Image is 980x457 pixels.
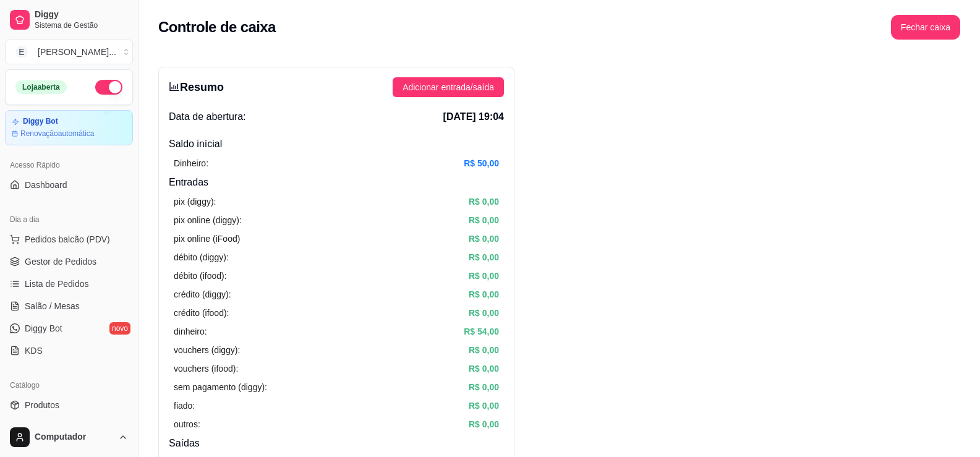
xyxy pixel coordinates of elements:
article: débito (ifood): [174,269,227,283]
span: Diggy Bot [25,322,62,335]
button: Select a team [5,40,133,64]
article: débito (diggy): [174,250,229,264]
span: Dashboard [25,179,67,191]
span: E [15,46,28,58]
article: sem pagamento (diggy): [174,380,267,394]
span: bar-chart [169,81,180,92]
span: Sistema de Gestão [35,20,128,30]
span: [DATE] 19:04 [443,109,504,124]
button: Pedidos balcão (PDV) [5,229,133,249]
article: R$ 0,00 [469,195,499,208]
h4: Entradas [169,175,504,190]
div: [PERSON_NAME] ... [38,46,116,58]
article: pix online (diggy): [174,213,242,227]
article: R$ 0,00 [469,362,499,375]
article: R$ 0,00 [469,269,499,283]
h2: Controle de caixa [158,17,276,37]
a: KDS [5,341,133,361]
a: Gestor de Pedidos [5,252,133,271]
h4: Saídas [169,436,504,451]
span: Adicionar entrada/saída [403,80,494,94]
article: fiado: [174,399,195,412]
span: Computador [35,432,113,443]
article: dinheiro: [174,325,207,338]
article: pix online (iFood) [174,232,240,246]
div: Dia a dia [5,210,133,229]
span: Produtos [25,399,59,411]
h3: Resumo [169,79,224,96]
div: Loja aberta [15,80,67,94]
article: R$ 54,00 [464,325,499,338]
article: Renovação automática [20,129,94,139]
article: R$ 0,00 [469,288,499,301]
button: Adicionar entrada/saída [393,77,504,97]
article: Dinheiro: [174,156,208,170]
article: R$ 0,00 [469,417,499,431]
span: Diggy [35,9,128,20]
article: crédito (ifood): [174,306,229,320]
a: Dashboard [5,175,133,195]
span: Gestor de Pedidos [25,255,96,268]
article: R$ 0,00 [469,213,499,227]
article: vouchers (ifood): [174,362,238,375]
article: Diggy Bot [23,117,58,126]
a: Lista de Pedidos [5,274,133,294]
article: crédito (diggy): [174,288,231,301]
button: Alterar Status [95,80,122,95]
article: R$ 0,00 [469,343,499,357]
a: Salão / Mesas [5,296,133,316]
article: R$ 50,00 [464,156,499,170]
h4: Saldo inícial [169,137,504,152]
article: outros: [174,417,200,431]
article: R$ 0,00 [469,399,499,412]
article: R$ 0,00 [469,380,499,394]
a: DiggySistema de Gestão [5,5,133,35]
article: R$ 0,00 [469,232,499,246]
button: Fechar caixa [891,15,960,40]
a: Produtos [5,395,133,415]
span: Lista de Pedidos [25,278,89,290]
a: Diggy Botnovo [5,318,133,338]
span: Pedidos balcão (PDV) [25,233,110,246]
a: Diggy BotRenovaçãoautomática [5,110,133,145]
span: Salão / Mesas [25,300,80,312]
div: Acesso Rápido [5,155,133,175]
article: R$ 0,00 [469,306,499,320]
article: vouchers (diggy): [174,343,240,357]
button: Computador [5,422,133,452]
span: Data de abertura: [169,109,246,124]
article: R$ 0,00 [469,250,499,264]
span: KDS [25,344,43,357]
div: Catálogo [5,375,133,395]
article: pix (diggy): [174,195,216,208]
